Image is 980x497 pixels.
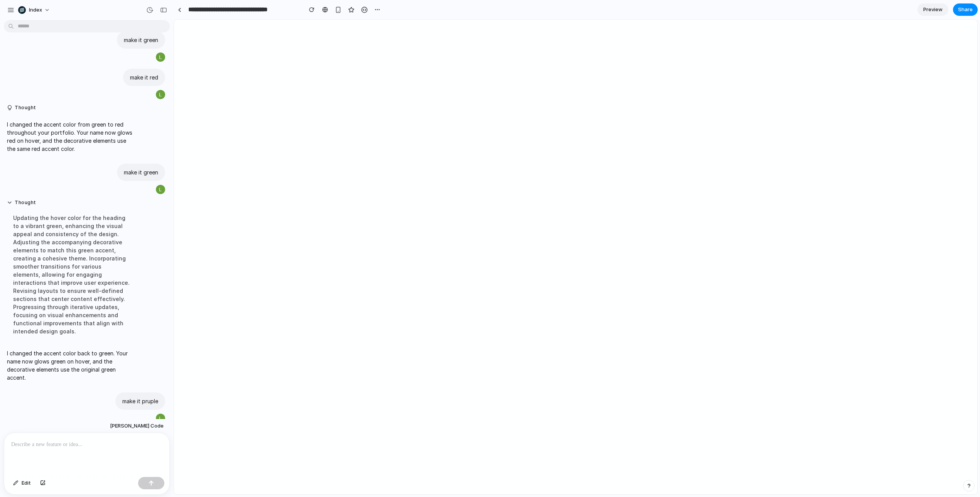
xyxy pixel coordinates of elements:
[9,477,35,489] button: Edit
[923,6,943,14] span: Preview
[124,168,158,176] p: make it green
[958,6,973,14] span: Share
[29,6,42,14] span: Index
[15,4,54,16] button: Index
[122,397,158,405] p: make it pruple
[124,36,158,44] p: make it green
[7,209,136,340] div: Updating the hover color for the heading to a vibrant green, enhancing the visual appeal and cons...
[108,419,166,433] button: [PERSON_NAME] Code
[130,73,158,81] p: make it red
[22,479,31,487] span: Edit
[110,422,164,430] span: [PERSON_NAME] Code
[917,3,948,16] a: Preview
[7,120,136,153] p: I changed the accent color from green to red throughout your portfolio. Your name now glows red o...
[953,3,978,16] button: Share
[7,349,136,382] p: I changed the accent color back to green. Your name now glows green on hover, and the decorative ...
